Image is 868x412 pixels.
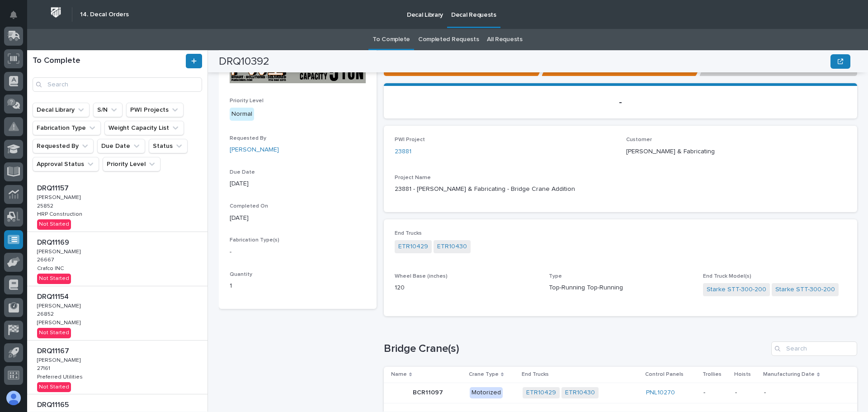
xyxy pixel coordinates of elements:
div: Not Started [37,219,71,229]
button: Decal Library [33,103,90,117]
button: S/N [93,103,123,117]
p: DRQ11154 [37,291,71,301]
p: Manufacturing Date [763,369,815,379]
p: [PERSON_NAME] [37,193,82,201]
a: ETR10430 [565,389,595,397]
a: [PERSON_NAME] [230,145,279,155]
p: 26667 [37,255,56,263]
p: [PERSON_NAME] [37,355,82,364]
div: Motorized [470,387,503,398]
a: ETR10429 [526,389,556,397]
p: HRP Construction [37,209,84,218]
a: DRQ11167DRQ11167 [PERSON_NAME][PERSON_NAME] 2716127161 Preferred UtilitiesPreferred Utilities Not... [27,341,208,395]
p: [PERSON_NAME] [37,301,82,309]
tr: BCR11097BCR11097 MotorizedETR10429 ETR10430 PNL10270 --- [384,383,857,403]
button: Weight Capacity List [104,121,184,135]
span: End Truck Model(s) [703,274,751,279]
p: Hoists [734,369,751,379]
p: - [735,389,757,397]
a: PNL10270 [646,389,675,397]
a: Starke STT-300-200 [707,285,766,294]
p: - [703,389,728,397]
a: ETR10429 [398,242,428,251]
p: DRQ11169 [37,237,71,247]
div: Not Started [37,328,71,338]
h1: To Complete [33,56,184,66]
button: users-avatar [4,388,23,407]
p: [PERSON_NAME] [37,318,82,326]
p: 120 [395,283,538,293]
a: DRQ11169DRQ11169 [PERSON_NAME][PERSON_NAME] 2666726667 Crafco INCCrafco INC Not Started [27,232,208,286]
a: Completed Requests [418,29,479,50]
span: Type [549,274,562,279]
span: Customer [626,137,652,142]
input: Search [771,341,857,356]
p: Preferred Utilities [37,372,85,380]
p: Trollies [703,369,722,379]
p: 27161 [37,364,52,372]
div: Notifications [11,11,23,25]
button: Due Date [97,139,145,153]
span: Top-Running [549,283,585,293]
p: [DATE] [230,213,366,223]
a: All Requests [487,29,522,50]
p: Control Panels [645,369,684,379]
p: DRQ11167 [37,345,71,355]
h2: 14. Decal Orders [80,11,129,19]
button: Fabrication Type [33,121,101,135]
p: End Trucks [522,369,549,379]
p: Crafco INC [37,264,66,272]
h1: Bridge Crane(s) [384,342,768,355]
p: DRQ11165 [37,399,71,409]
span: Priority Level [230,98,264,104]
span: Top-Running [587,283,623,293]
span: Quantity [230,272,252,277]
p: 26852 [37,309,56,317]
p: DRQ11157 [37,182,71,193]
span: Completed On [230,204,268,209]
div: - [395,97,846,108]
span: Requested By [230,136,266,141]
a: DRQ11157DRQ11157 [PERSON_NAME][PERSON_NAME] 2585225852 HRP ConstructionHRP Construction Not Started [27,178,208,232]
span: Fabrication Type(s) [230,237,279,243]
p: - [764,389,843,397]
span: Project Name [395,175,431,180]
p: [PERSON_NAME] & Fabricating [626,147,847,156]
button: Priority Level [103,157,160,171]
p: - [230,247,366,257]
p: BCR11097 [413,387,445,397]
button: Status [149,139,188,153]
p: Name [391,369,407,379]
span: End Trucks [395,231,422,236]
img: Workspace Logo [47,4,64,21]
button: Approval Status [33,157,99,171]
button: Requested By [33,139,94,153]
div: Not Started [37,382,71,392]
a: Starke STT-300-200 [775,285,835,294]
p: [PERSON_NAME] [37,247,82,255]
div: Not Started [37,274,71,284]
span: PWI Project [395,137,425,142]
button: Notifications [4,5,23,24]
a: ETR10430 [437,242,467,251]
span: Wheel Base (inches) [395,274,448,279]
a: 23881 [395,147,411,156]
p: 1 [230,281,366,291]
a: DRQ11154DRQ11154 [PERSON_NAME][PERSON_NAME] 2685226852 [PERSON_NAME][PERSON_NAME] Not Started [27,286,208,341]
a: To Complete [373,29,410,50]
p: 23881 - [PERSON_NAME] & Fabricating - Bridge Crane Addition [395,185,846,194]
p: [DATE] [230,179,366,189]
input: Search [33,77,202,92]
h2: DRQ10392 [219,55,269,68]
div: Normal [230,108,254,121]
span: Due Date [230,170,255,175]
p: 25852 [37,201,55,209]
button: PWI Projects [126,103,184,117]
p: Crane Type [469,369,499,379]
